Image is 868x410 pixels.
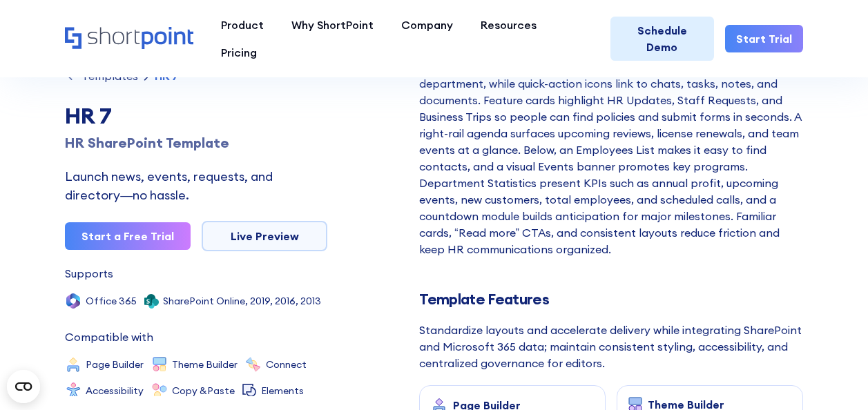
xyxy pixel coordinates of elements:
[65,222,191,250] a: Start a Free Trial
[221,17,264,33] div: Product
[481,17,537,33] div: Resources
[401,17,453,33] div: Company
[65,167,327,204] div: Launch news, events, requests, and directory—no hassle.
[86,386,144,396] div: Accessibility
[172,360,238,369] div: Theme Builder
[65,27,193,50] a: Home
[725,25,803,52] a: Start Trial
[207,39,271,66] a: Pricing
[467,11,550,39] a: Resources
[261,386,304,396] div: Elements
[163,296,321,306] div: SharePoint Online, 2019, 2016, 2013
[202,221,327,251] a: Live Preview
[86,296,137,306] div: Office 365
[172,386,235,396] div: Copy &Paste
[221,44,257,61] div: Pricing
[419,322,802,371] div: Standardize layouts and accelerate delivery while integrating SharePoint and Microsoft 365 data; ...
[419,42,802,257] div: Give HR a clear home with an HR SharePoint template that keeps employees informed and supported. ...
[610,17,714,61] a: Schedule Demo
[65,331,153,342] div: Compatible with
[65,133,327,153] div: HR SharePoint Template
[266,360,307,369] div: Connect
[291,17,374,33] div: Why ShortPoint
[278,11,387,39] a: Why ShortPoint
[86,360,144,369] div: Page Builder
[81,70,138,81] div: Templates
[619,250,868,410] iframe: Chat Widget
[155,70,179,81] div: HR 7
[387,11,467,39] a: Company
[207,11,278,39] a: Product
[65,268,113,279] div: Supports
[7,370,40,403] button: Open CMP widget
[419,291,802,308] h2: Template Features
[65,99,327,133] div: HR 7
